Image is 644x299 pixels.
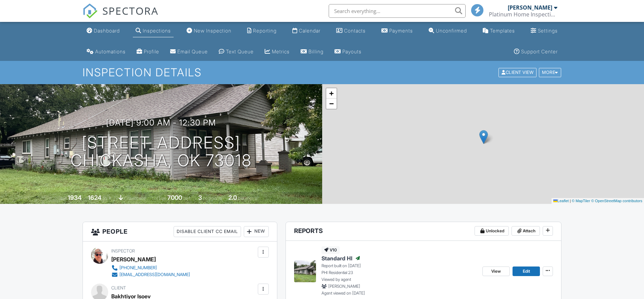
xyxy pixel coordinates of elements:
h1: [STREET_ADDRESS] Chickasha, OK 73018 [71,134,252,170]
div: Email Queue [177,49,208,54]
div: [EMAIL_ADDRESS][DOMAIN_NAME] [119,272,190,277]
div: Calendar [299,28,320,34]
a: Support Center [511,45,560,58]
div: Text Queue [226,49,254,54]
div: Metrics [272,49,290,54]
a: © MapTiler [572,199,590,203]
a: Zoom out [326,99,337,109]
span: Client [111,285,126,290]
div: 3 [198,194,202,201]
a: SPECTORA [83,9,159,24]
a: Client View [498,69,538,75]
span: + [329,89,333,97]
a: Email Queue [167,45,211,58]
div: [PERSON_NAME] [508,4,552,11]
div: 1934 [68,194,81,201]
div: Payouts [342,49,362,54]
div: 2.0 [228,194,237,201]
div: 7000 [167,194,182,201]
div: New [244,226,269,237]
span: bathrooms [238,196,257,201]
span: Lot Size [152,196,166,201]
img: The Best Home Inspection Software - Spectora [83,3,98,18]
div: Contacts [344,28,366,34]
a: Company Profile [134,45,162,58]
div: Profile [144,49,159,54]
span: SPECTORA [102,3,159,18]
input: Search everything... [329,4,466,18]
div: Platinum Home Inspection, LLC [489,11,557,18]
h1: Inspection Details [83,66,562,78]
a: Inspections [133,25,174,37]
div: 1624 [88,194,101,201]
a: Contacts [333,25,368,37]
a: Unconfirmed [426,25,470,37]
div: Templates [490,28,515,34]
div: Payments [389,28,413,34]
a: Automations (Basic) [84,45,128,58]
a: Leaflet [553,199,569,203]
img: Marker [479,130,488,144]
a: Zoom in [326,88,337,99]
span: Built [59,196,67,201]
span: bedrooms [203,196,222,201]
span: sq. ft. [102,196,112,201]
div: New Inspection [194,28,231,34]
h3: People [83,222,277,242]
div: Inspections [143,28,171,34]
a: Text Queue [216,45,256,58]
div: Disable Client CC Email [174,226,241,237]
a: Calendar [290,25,323,37]
span: crawlspace [124,196,146,201]
h3: [DATE] 9:00 am - 12:30 pm [106,118,216,127]
a: © OpenStreetMap contributors [591,199,642,203]
span: − [329,99,333,108]
a: New Inspection [184,25,234,37]
a: Billing [298,45,326,58]
div: [PERSON_NAME] [111,254,156,264]
a: Templates [480,25,518,37]
a: Payments [379,25,416,37]
div: Billing [308,49,324,54]
a: [PHONE_NUMBER] [111,264,190,271]
div: Support Center [521,49,558,54]
div: Settings [538,28,558,34]
a: [EMAIL_ADDRESS][DOMAIN_NAME] [111,271,190,278]
a: Metrics [262,45,292,58]
div: Client View [498,68,536,77]
span: sq.ft. [183,196,192,201]
div: Reporting [253,28,277,34]
div: More [539,68,561,77]
a: Dashboard [84,25,123,37]
a: Payouts [332,45,364,58]
div: Automations [95,49,126,54]
span: Inspector [111,248,135,253]
div: Unconfirmed [436,28,467,34]
div: Dashboard [94,28,120,34]
a: Reporting [244,25,279,37]
a: Settings [528,25,560,37]
span: | [570,199,571,203]
div: [PHONE_NUMBER] [119,265,157,271]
